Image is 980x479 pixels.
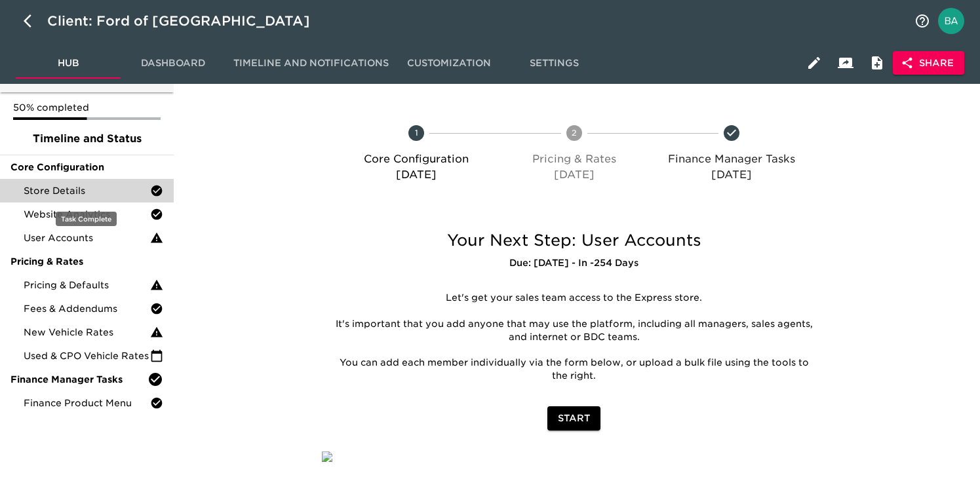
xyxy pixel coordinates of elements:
[24,231,150,244] span: User Accounts
[233,55,389,71] span: Timeline and Notifications
[24,396,150,410] span: Finance Product Menu
[322,230,827,251] h5: Your Next Step: User Accounts
[24,278,150,292] span: Pricing & Defaults
[658,151,806,167] p: Finance Manager Tasks
[343,167,490,183] p: [DATE]
[414,128,418,138] text: 1
[903,55,954,71] span: Share
[128,55,218,71] span: Dashboard
[13,101,161,114] p: 50% completed
[10,161,163,174] span: Core Configuration
[798,47,830,79] button: Edit Hub
[10,131,163,147] span: Timeline and Status
[404,55,494,71] span: Customization
[24,208,150,221] span: Website Analytics
[10,255,163,268] span: Pricing & Rates
[500,167,648,183] p: [DATE]
[500,151,648,167] p: Pricing & Rates
[658,167,806,183] p: [DATE]
[10,373,147,386] span: Finance Manager Tasks
[332,356,817,383] p: You can add each member individually via the form below, or upload a bulk file using the tools to...
[893,51,964,75] button: Share
[24,326,150,339] span: New Vehicle Rates
[572,128,577,138] text: 2
[322,256,827,271] h6: Due: [DATE] - In -254 Days
[509,55,598,71] span: Settings
[47,10,328,31] div: Client: Ford of [GEOGRAPHIC_DATA]
[24,55,113,71] span: Hub
[332,318,817,344] p: It's important that you add anyone that may use the platform, including all managers, sales agent...
[830,47,861,79] button: Client View
[547,406,600,431] button: Start
[322,451,332,462] img: qkibX1zbU72zw90W6Gan%2FTemplates%2FRjS7uaFIXtg43HUzxvoG%2F3e51d9d6-1114-4229-a5bf-f5ca567b6beb.jpg
[24,184,150,197] span: Store Details
[24,302,150,315] span: Fees & Addendums
[24,349,150,362] span: Used & CPO Vehicle Rates
[907,5,938,37] button: notifications
[558,410,590,427] span: Start
[332,292,817,305] p: Let's get your sales team access to the Express store.
[343,151,490,167] p: Core Configuration
[861,47,893,79] button: Internal Notes and Comments
[938,8,964,34] img: Profile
